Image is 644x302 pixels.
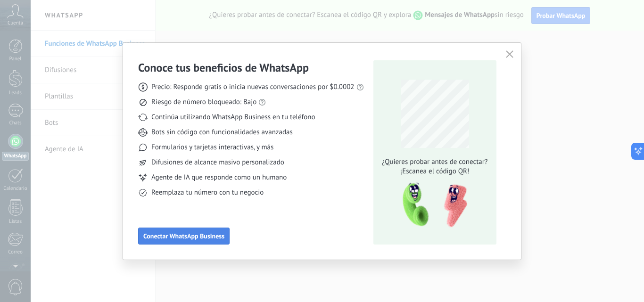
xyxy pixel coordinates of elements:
[151,143,273,152] span: Formularios y tarjetas interactivas, y más
[379,167,490,176] span: ¡Escanea el código QR!
[151,173,287,182] span: Agente de IA que responde como un humano
[143,233,224,239] span: Conectar WhatsApp Business
[151,98,256,107] span: Riesgo de número bloqueado: Bajo
[151,128,293,137] span: Bots sin código con funcionalidades avanzadas
[151,188,264,197] span: Reemplaza tu número con tu negocio
[379,157,490,167] span: ¿Quieres probar antes de conectar?
[151,113,315,122] span: Continúa utilizando WhatsApp Business en tu teléfono
[138,60,309,75] h3: Conoce tus beneficios de WhatsApp
[138,228,230,245] button: Conectar WhatsApp Business
[151,82,355,92] span: Precio: Responde gratis o inicia nuevas conversaciones por $0.0002
[395,180,469,230] img: qr-pic-1x.png
[151,158,284,167] span: Difusiones de alcance masivo personalizado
